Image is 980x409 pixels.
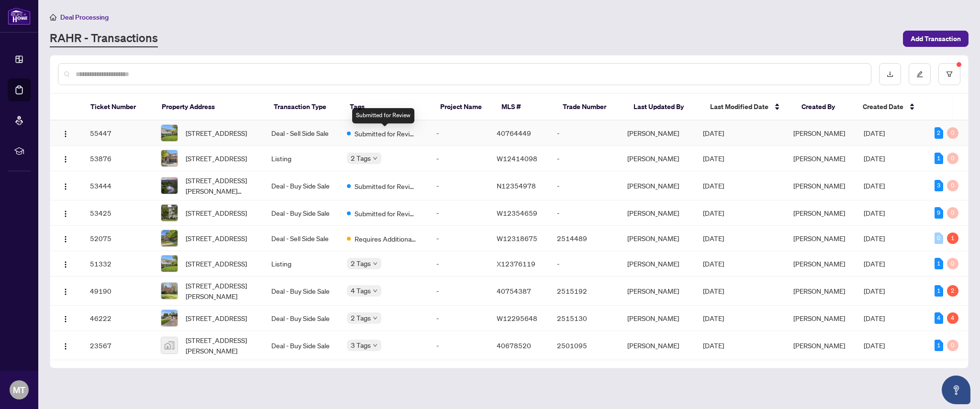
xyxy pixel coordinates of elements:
[703,341,724,350] span: [DATE]
[947,340,958,351] div: 0
[161,283,178,299] img: thumbnail-img
[947,312,958,324] div: 4
[879,63,901,85] button: download
[62,261,69,268] img: Logo
[935,340,943,351] div: 1
[351,258,371,269] span: 2 Tags
[186,153,247,164] span: [STREET_ADDRESS]
[82,306,153,331] td: 46222
[620,226,695,251] td: [PERSON_NAME]
[154,94,266,121] th: Property Address
[355,233,417,244] span: Requires Additional Docs
[620,276,695,306] td: [PERSON_NAME]
[264,146,339,171] td: Listing
[264,171,339,200] td: Deal - Buy Side Sale
[497,341,531,350] span: 40678520
[549,306,620,331] td: 2515130
[58,310,73,326] button: Logo
[161,150,178,166] img: thumbnail-img
[935,258,943,269] div: 1
[186,208,247,218] span: [STREET_ADDRESS]
[58,338,73,353] button: Logo
[793,259,845,268] span: [PERSON_NAME]
[264,121,339,146] td: Deal - Sell Side Sale
[497,209,537,217] span: W12354659
[186,258,247,269] span: [STREET_ADDRESS]
[62,130,69,138] img: Logo
[916,71,923,77] span: edit
[863,101,903,112] span: Created Date
[864,314,885,322] span: [DATE]
[620,171,695,200] td: [PERSON_NAME]
[429,331,489,360] td: -
[864,259,885,268] span: [DATE]
[793,341,845,350] span: [PERSON_NAME]
[62,315,69,323] img: Logo
[938,63,960,85] button: filter
[864,234,885,243] span: [DATE]
[793,234,845,243] span: [PERSON_NAME]
[264,251,339,276] td: Listing
[429,251,489,276] td: -
[62,210,69,218] img: Logo
[702,94,794,121] th: Last Modified Date
[935,180,943,191] div: 3
[186,313,247,323] span: [STREET_ADDRESS]
[82,200,153,226] td: 53425
[58,283,73,298] button: Logo
[186,175,256,196] span: [STREET_ADDRESS][PERSON_NAME][PERSON_NAME]
[186,233,247,243] span: [STREET_ADDRESS]
[555,94,626,121] th: Trade Number
[161,255,178,272] img: thumbnail-img
[62,235,69,243] img: Logo
[58,151,73,166] button: Logo
[935,127,943,139] div: 2
[161,125,178,141] img: thumbnail-img
[497,287,531,295] span: 40754387
[855,94,926,121] th: Created Date
[161,230,178,246] img: thumbnail-img
[161,205,178,221] img: thumbnail-img
[549,146,620,171] td: -
[549,171,620,200] td: -
[549,200,620,226] td: -
[58,205,73,221] button: Logo
[864,154,885,163] span: [DATE]
[355,181,417,191] span: Submitted for Review
[351,153,371,164] span: 2 Tags
[549,226,620,251] td: 2514489
[50,30,158,47] a: RAHR - Transactions
[373,343,378,348] span: down
[82,251,153,276] td: 51332
[373,288,378,293] span: down
[429,121,489,146] td: -
[266,94,342,121] th: Transaction Type
[947,180,958,191] div: 0
[58,231,73,246] button: Logo
[497,234,537,243] span: W12318675
[864,341,885,350] span: [DATE]
[703,259,724,268] span: [DATE]
[351,312,371,323] span: 2 Tags
[549,331,620,360] td: 2501095
[433,94,494,121] th: Project Name
[864,209,885,217] span: [DATE]
[62,288,69,296] img: Logo
[946,71,953,77] span: filter
[82,331,153,360] td: 23567
[429,226,489,251] td: -
[497,129,531,137] span: 40764449
[497,314,537,322] span: W12295648
[186,335,256,356] span: [STREET_ADDRESS][PERSON_NAME]
[549,251,620,276] td: -
[947,207,958,219] div: 0
[794,94,855,121] th: Created By
[351,285,371,296] span: 4 Tags
[161,337,178,354] img: thumbnail-img
[947,153,958,164] div: 0
[864,287,885,295] span: [DATE]
[793,209,845,217] span: [PERSON_NAME]
[83,94,154,121] th: Ticket Number
[793,314,845,322] span: [PERSON_NAME]
[161,177,178,194] img: thumbnail-img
